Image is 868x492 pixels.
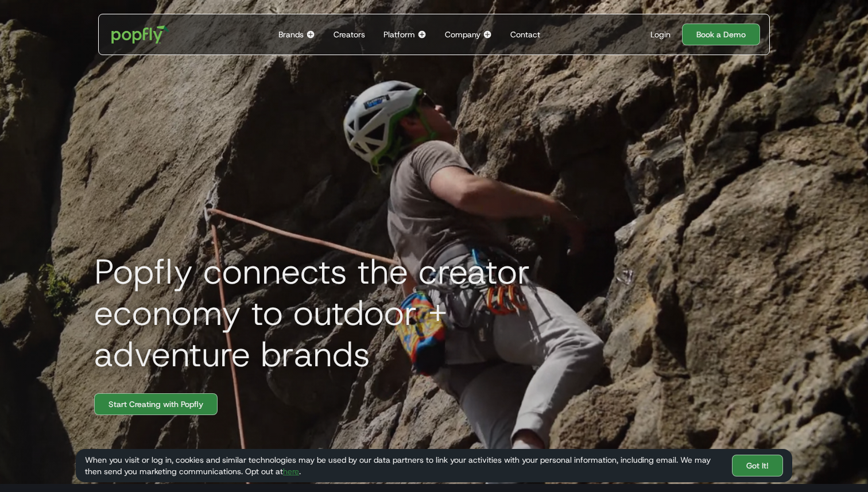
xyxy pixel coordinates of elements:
[732,455,783,476] a: Got It!
[283,466,299,476] a: here
[510,29,540,40] div: Contact
[278,29,304,40] div: Brands
[445,29,480,40] div: Company
[94,393,218,415] a: Start Creating with Popfly
[85,454,723,477] div: When you visit or log in, cookies and similar technologies may be used by our data partners to li...
[506,14,545,55] a: Contact
[646,29,675,40] a: Login
[85,251,602,375] h1: Popfly connects the creator economy to outdoor + adventure brands
[103,17,177,52] a: home
[383,29,415,40] div: Platform
[650,29,671,40] div: Login
[334,29,365,40] div: Creators
[329,14,370,55] a: Creators
[682,24,760,45] a: Book a Demo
